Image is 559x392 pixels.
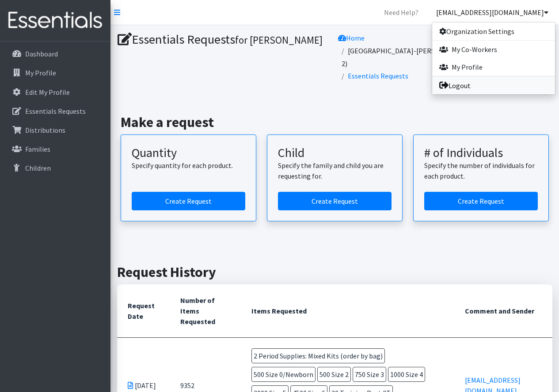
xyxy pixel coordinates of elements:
[25,49,58,58] p: Dashboard
[4,83,107,101] a: Edit My Profile
[121,114,549,131] h2: Make a request
[4,159,107,177] a: Children
[25,126,65,134] p: Distributions
[25,145,50,153] p: Families
[278,192,392,210] a: Create a request for a child or family
[432,22,555,40] a: Organization Settings
[4,102,107,120] a: Essentials Requests
[353,367,386,382] span: 750 Size 3
[4,121,107,139] a: Distributions
[454,284,552,338] th: Comment and Sender
[4,140,107,158] a: Families
[432,41,555,58] a: My Co-Workers
[132,160,245,171] p: Specify quantity for each product.
[25,107,86,116] p: Essentials Requests
[132,146,245,161] h3: Quantity
[432,77,555,94] a: Logout
[117,284,170,338] th: Request Date
[132,192,245,210] a: Create a request by quantity
[278,160,392,181] p: Specify the family and child you are requesting for.
[25,88,70,97] p: Edit My Profile
[4,6,107,35] img: HumanEssentials
[278,146,392,161] h3: Child
[429,4,555,21] a: [EMAIL_ADDRESS][DOMAIN_NAME]
[317,367,351,382] span: 500 Size 2
[251,348,385,363] span: 2 Period Supplies: Mixed Kits (order by bag)
[241,284,454,338] th: Items Requested
[25,68,56,77] p: My Profile
[4,45,107,63] a: Dashboard
[424,146,538,161] h3: # of Individuals
[338,34,365,42] a: Home
[25,164,51,172] p: Children
[424,160,538,181] p: Specify the number of individuals for each product.
[4,64,107,82] a: My Profile
[342,46,551,68] a: [GEOGRAPHIC_DATA]-[PERSON_NAME] & [PERSON_NAME] (Group 2)
[377,4,426,21] a: Need Help?
[424,192,538,210] a: Create a request by number of individuals
[118,32,332,47] h1: Essentials Requests
[117,264,552,280] h2: Request History
[170,284,241,338] th: Number of Items Requested
[348,71,408,80] a: Essentials Requests
[235,34,323,46] small: for [PERSON_NAME]
[388,367,425,382] span: 1000 Size 4
[432,58,555,76] a: My Profile
[251,367,316,382] span: 500 Size 0/Newborn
